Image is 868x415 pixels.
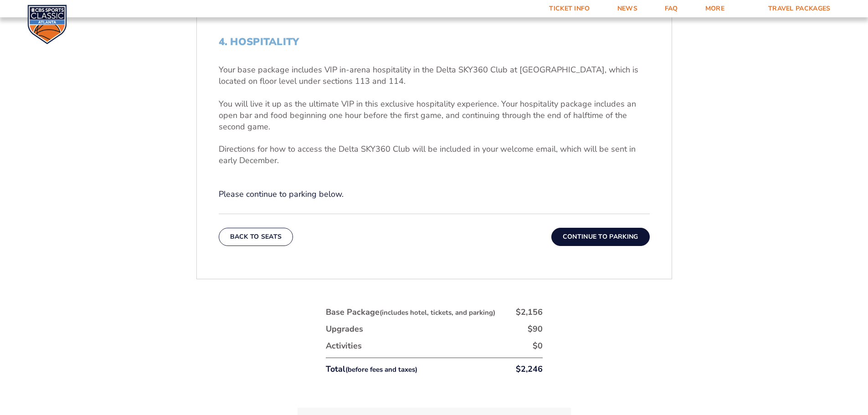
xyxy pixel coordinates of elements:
[533,340,543,352] div: $0
[551,228,650,246] button: Continue To Parking
[326,340,362,352] div: Activities
[219,143,650,166] p: Directions for how to access the Delta SKY360 Club will be included in your welcome email, which ...
[219,64,650,87] p: Your base package includes VIP in-arena hospitality in the Delta SKY360 Club at [GEOGRAPHIC_DATA]...
[326,307,495,318] div: Base Package
[27,5,67,44] img: CBS Sports Classic
[528,323,543,335] div: $90
[516,307,543,318] div: $2,156
[219,228,293,246] button: Back To Seats
[219,36,650,48] h2: 4. Hospitality
[219,189,650,200] p: Please continue to parking below.
[219,98,650,133] p: You will live it up as the ultimate VIP in this exclusive hospitality experience. Your hospitalit...
[380,308,495,317] small: (includes hotel, tickets, and parking)
[516,364,543,375] div: $2,246
[326,364,417,375] div: Total
[326,323,363,335] div: Upgrades
[345,365,417,374] small: (before fees and taxes)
